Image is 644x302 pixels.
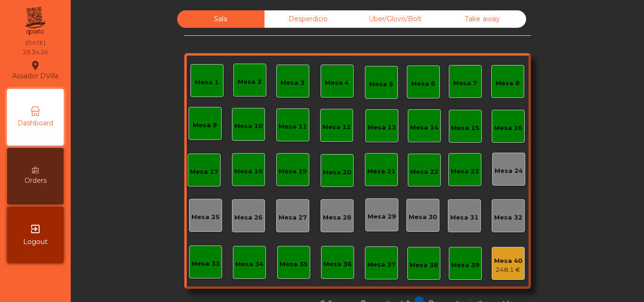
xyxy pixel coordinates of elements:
[17,118,53,128] span: Dashboard
[191,259,220,269] div: Mesa 33
[323,260,352,269] div: Mesa 36
[193,121,217,130] div: Mesa 9
[235,260,264,269] div: Mesa 34
[494,213,522,222] div: Mesa 32
[409,212,437,222] div: Mesa 30
[367,260,396,269] div: Mesa 37
[279,122,307,131] div: Mesa 11
[410,167,438,177] div: Mesa 22
[494,265,522,275] div: 248.1 €
[494,256,522,266] div: Mesa 40
[234,167,263,176] div: Mesa 18
[439,10,526,28] div: Take away
[23,48,48,57] div: 23:34:26
[495,79,520,88] div: Mesa 8
[264,10,352,28] div: Desperdicio
[367,167,396,176] div: Mesa 21
[280,260,308,269] div: Mesa 35
[25,39,45,47] div: [DATE]
[494,123,522,133] div: Mesa 16
[190,167,218,177] div: Mesa 17
[451,167,479,176] div: Mesa 23
[23,237,48,247] span: Logout
[411,79,435,89] div: Mesa 6
[322,122,351,132] div: Mesa 12
[451,123,479,133] div: Mesa 15
[323,213,351,222] div: Mesa 28
[234,213,263,222] div: Mesa 26
[495,166,523,176] div: Mesa 24
[12,58,58,82] div: Assador DVilla
[451,261,479,270] div: Mesa 39
[30,223,41,235] i: exit_to_app
[24,5,47,38] img: qpiato
[368,212,396,221] div: Mesa 29
[368,123,396,132] div: Mesa 13
[323,168,351,177] div: Mesa 20
[279,213,307,222] div: Mesa 27
[191,212,220,222] div: Mesa 25
[281,78,305,88] div: Mesa 3
[177,10,264,28] div: Sala
[410,261,438,270] div: Mesa 38
[30,60,41,71] i: location_on
[453,79,477,88] div: Mesa 7
[450,213,479,222] div: Mesa 31
[195,78,219,87] div: Mesa 1
[369,80,393,89] div: Mesa 5
[410,123,438,132] div: Mesa 14
[279,167,307,176] div: Mesa 19
[234,122,263,131] div: Mesa 10
[25,176,47,186] span: Orders
[325,78,349,88] div: Mesa 4
[352,10,439,28] div: Uber/Glovo/Bolt
[238,77,262,87] div: Mesa 2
